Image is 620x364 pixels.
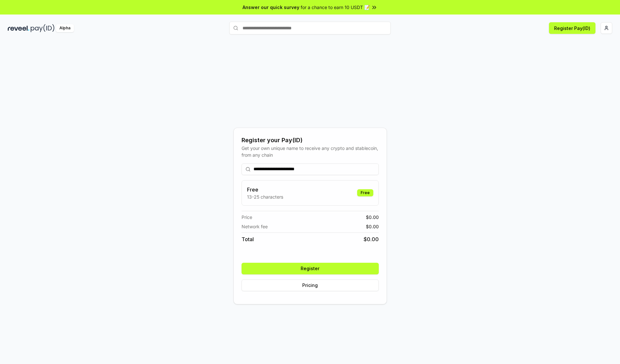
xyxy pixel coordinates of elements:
[247,193,283,200] p: 13-25 characters
[242,145,379,158] div: Get your own unique name to receive any crypto and stablecoin, from any chain
[549,22,595,34] button: Register Pay(ID)
[56,24,74,32] div: Alpha
[242,214,252,221] span: Price
[357,189,373,196] div: Free
[366,214,379,221] span: $ 0.00
[242,235,254,243] span: Total
[366,223,379,230] span: $ 0.00
[8,24,29,32] img: reveel_dark
[31,24,55,32] img: pay_id
[243,4,299,11] span: Answer our quick survey
[242,136,379,145] div: Register your Pay(ID)
[242,280,379,291] button: Pricing
[301,4,370,11] span: for a chance to earn 10 USDT 📝
[247,186,283,193] h3: Free
[242,263,379,274] button: Register
[242,223,268,230] span: Network fee
[364,235,379,243] span: $ 0.00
